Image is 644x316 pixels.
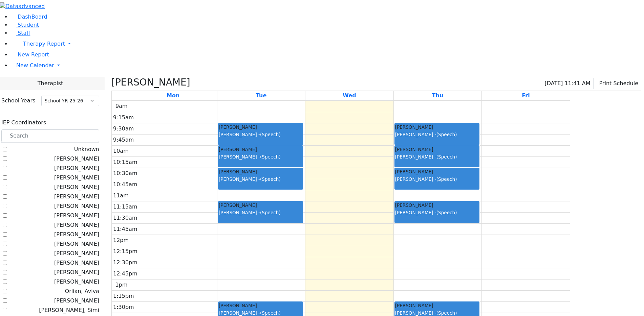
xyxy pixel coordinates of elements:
[255,91,268,100] a: September 2, 2025
[114,102,129,110] div: 9am
[436,310,457,316] span: (Speech)
[219,302,302,309] div: [PERSON_NAME]
[54,212,99,220] label: [PERSON_NAME]
[112,292,135,300] div: 1:15pm
[54,155,99,163] label: [PERSON_NAME]
[54,221,99,229] label: [PERSON_NAME]
[219,168,302,175] div: [PERSON_NAME]
[219,124,302,130] div: [PERSON_NAME]
[54,174,99,182] label: [PERSON_NAME]
[395,124,479,130] div: [PERSON_NAME]
[112,158,139,166] div: 10:15am
[39,306,99,314] label: [PERSON_NAME], Simi
[54,183,99,191] label: [PERSON_NAME]
[11,22,39,28] a: Student
[520,91,531,100] a: September 5, 2025
[395,153,479,160] div: [PERSON_NAME] -
[54,259,99,267] label: [PERSON_NAME]
[431,91,445,100] a: September 4, 2025
[219,146,302,153] div: [PERSON_NAME]
[54,278,99,286] label: [PERSON_NAME]
[219,202,302,209] div: [PERSON_NAME]
[436,132,457,137] span: (Speech)
[436,176,457,182] span: (Speech)
[260,132,281,137] span: (Speech)
[395,131,479,138] div: [PERSON_NAME] -
[18,30,30,36] span: Staff
[260,176,281,182] span: (Speech)
[112,136,135,144] div: 9:45am
[18,14,47,20] span: DashBoard
[436,210,457,215] span: (Speech)
[23,41,65,47] span: Therapy Report
[165,91,181,100] a: September 1, 2025
[112,147,130,155] div: 10am
[1,129,99,142] input: Search
[1,97,35,105] label: School Years
[11,59,644,72] a: New Calendar
[112,247,139,256] div: 12:15pm
[341,91,357,100] a: September 3, 2025
[54,268,99,276] label: [PERSON_NAME]
[112,259,139,267] div: 12:30pm
[260,154,281,160] span: (Speech)
[219,176,302,183] div: [PERSON_NAME] -
[395,202,479,209] div: [PERSON_NAME]
[54,230,99,239] label: [PERSON_NAME]
[18,22,39,28] span: Student
[436,154,457,160] span: (Speech)
[219,209,302,216] div: [PERSON_NAME] -
[112,114,135,122] div: 9:15am
[395,146,479,153] div: [PERSON_NAME]
[112,192,130,200] div: 11am
[54,202,99,210] label: [PERSON_NAME]
[112,214,139,222] div: 11:30am
[54,297,99,305] label: [PERSON_NAME]
[114,281,129,289] div: 1pm
[16,62,54,69] span: New Calendar
[112,236,130,244] div: 12pm
[1,119,46,127] label: IEP Coordinators
[112,225,139,233] div: 11:45am
[112,180,139,189] div: 10:45am
[11,37,644,51] a: Therapy Report
[54,240,99,248] label: [PERSON_NAME]
[54,164,99,172] label: [PERSON_NAME]
[395,209,479,216] div: [PERSON_NAME] -
[38,79,63,88] span: Therapist
[112,125,135,133] div: 9:30am
[54,249,99,258] label: [PERSON_NAME]
[260,310,281,316] span: (Speech)
[111,77,190,88] h3: [PERSON_NAME]
[112,169,139,177] div: 10:30am
[260,210,281,215] span: (Speech)
[74,145,99,153] label: Unknown
[112,303,135,311] div: 1:30pm
[219,153,302,160] div: [PERSON_NAME] -
[18,51,49,58] span: New Report
[65,287,99,295] label: Orlian, Aviva
[54,193,99,201] label: [PERSON_NAME]
[11,51,49,58] a: New Report
[112,270,139,278] div: 12:45pm
[11,30,30,36] a: Staff
[11,14,47,20] a: DashBoard
[395,176,479,183] div: [PERSON_NAME] -
[219,131,302,138] div: [PERSON_NAME] -
[395,302,479,309] div: [PERSON_NAME]
[395,168,479,175] div: [PERSON_NAME]
[112,203,139,211] div: 11:15am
